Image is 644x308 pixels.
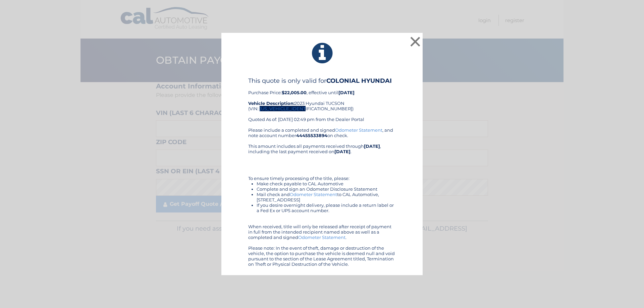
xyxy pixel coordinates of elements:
[290,192,337,197] a: Odometer Statement
[248,77,396,127] div: Purchase Price: , effective until 2023 Hyundai TUCSON (VIN: [US_VEHICLE_IDENTIFICATION_NUMBER]) Q...
[298,235,345,240] a: Odometer Statement
[248,77,396,84] h4: This quote is only valid for
[248,127,396,267] div: Please include a completed and signed , and note account number on check. This amount includes al...
[296,133,327,138] b: 44455533894
[257,181,396,186] li: Make check payable to CAL Automotive
[257,202,396,213] li: If you desire overnight delivery, please include a return label or a Fed Ex or UPS account number.
[282,90,307,95] b: $22,005.00
[335,127,382,133] a: Odometer Statement
[338,90,355,95] b: [DATE]
[248,101,294,106] strong: Vehicle Description:
[409,35,422,48] button: ×
[334,149,351,154] b: [DATE]
[364,143,380,149] b: [DATE]
[326,77,392,84] b: COLONIAL HYUNDAI
[257,186,396,192] li: Complete and sign an Odometer Disclosure Statement
[257,192,396,202] li: Mail check and to CAL Automotive, [STREET_ADDRESS]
